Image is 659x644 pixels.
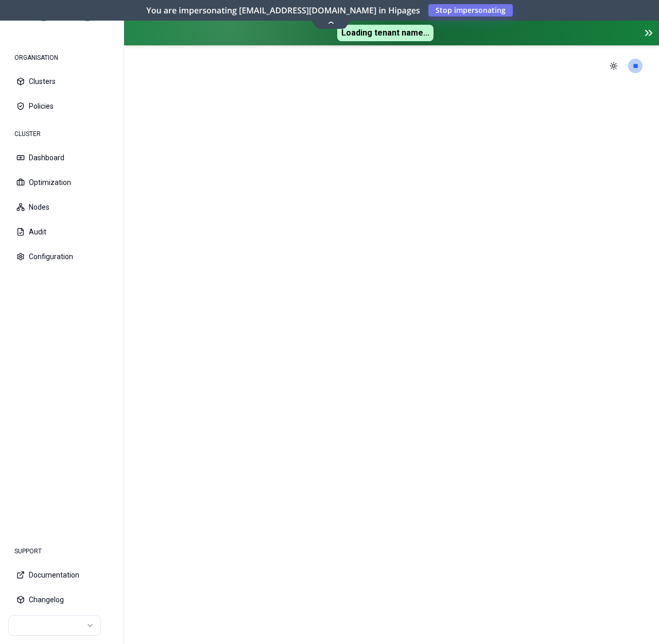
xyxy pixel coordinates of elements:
[8,124,115,144] div: CLUSTER
[8,70,115,93] button: Clusters
[8,196,115,218] button: Nodes
[8,47,115,68] div: ORGANISATION
[8,588,115,611] button: Changelog
[337,25,433,41] span: Loading tenant name...
[8,245,115,268] button: Configuration
[8,221,115,243] button: Audit
[8,95,115,117] button: Policies
[8,564,115,586] button: Documentation
[8,146,115,169] button: Dashboard
[8,171,115,194] button: Optimization
[8,541,115,562] div: SUPPORT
